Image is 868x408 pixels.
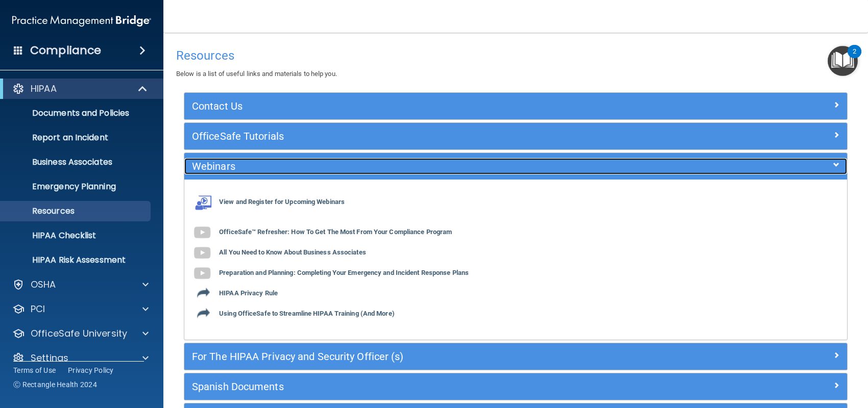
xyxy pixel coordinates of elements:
[192,195,212,210] img: webinarIcon.c7ebbf15.png
[31,327,127,340] p: OfficeSafe University
[7,255,146,265] p: HIPAA Risk Assessment
[853,52,856,65] div: 2
[192,378,839,395] a: Spanish Documents
[192,128,839,144] a: OfficeSafe Tutorials
[192,243,212,263] img: gray_youtube_icon.38fcd6cc.png
[12,327,149,340] a: OfficeSafe University
[219,198,345,206] b: View and Register for Upcoming Webinars
[219,290,278,297] b: HIPAA Privacy Rule
[219,269,469,277] b: Preparation and Planning: Completing Your Emergency and Incident Response Plans
[176,49,855,62] h4: Resources
[192,348,839,365] a: For The HIPAA Privacy and Security Officer (s)
[31,278,56,291] p: OSHA
[7,108,146,118] p: Documents and Policies
[197,307,210,319] img: icon-export.b9366987.png
[176,70,337,78] span: Below is a list of useful links and materials to help you.
[192,100,674,112] h5: Contact Us
[12,303,149,315] a: PCI
[7,206,146,216] p: Resources
[12,352,149,364] a: Settings
[12,278,149,291] a: OSHA
[192,263,212,284] img: gray_youtube_icon.38fcd6cc.png
[30,43,101,58] h4: Compliance
[691,336,856,376] iframe: Drift Widget Chat Controller
[192,310,395,318] a: Using OfficeSafe to Streamline HIPAA Training (And More)
[192,351,674,362] h5: For The HIPAA Privacy and Security Officer (s)
[192,222,212,243] img: gray_youtube_icon.38fcd6cc.png
[7,157,146,167] p: Business Associates
[12,11,151,31] img: PMB logo
[12,83,148,95] a: HIPAA
[13,365,56,375] a: Terms of Use
[13,379,97,390] span: Ⓒ Rectangle Health 2024
[219,310,395,318] b: Using OfficeSafe to Streamline HIPAA Training (And More)
[192,161,674,172] h5: Webinars
[31,83,57,95] p: HIPAA
[7,231,146,241] p: HIPAA Checklist
[192,158,839,174] a: Webinars
[828,46,858,76] button: Open Resource Center, 2 new notifications
[219,228,452,236] b: OfficeSafe™ Refresher: How To Get The Most From Your Compliance Program
[7,182,146,192] p: Emergency Planning
[192,290,278,297] a: HIPAA Privacy Rule
[192,131,674,142] h5: OfficeSafe Tutorials
[68,365,114,375] a: Privacy Policy
[192,98,839,114] a: Contact Us
[197,286,210,299] img: icon-export.b9366987.png
[31,352,68,364] p: Settings
[31,303,45,315] p: PCI
[7,133,146,143] p: Report an Incident
[192,381,674,392] h5: Spanish Documents
[219,249,366,257] b: All You Need to Know About Business Associates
